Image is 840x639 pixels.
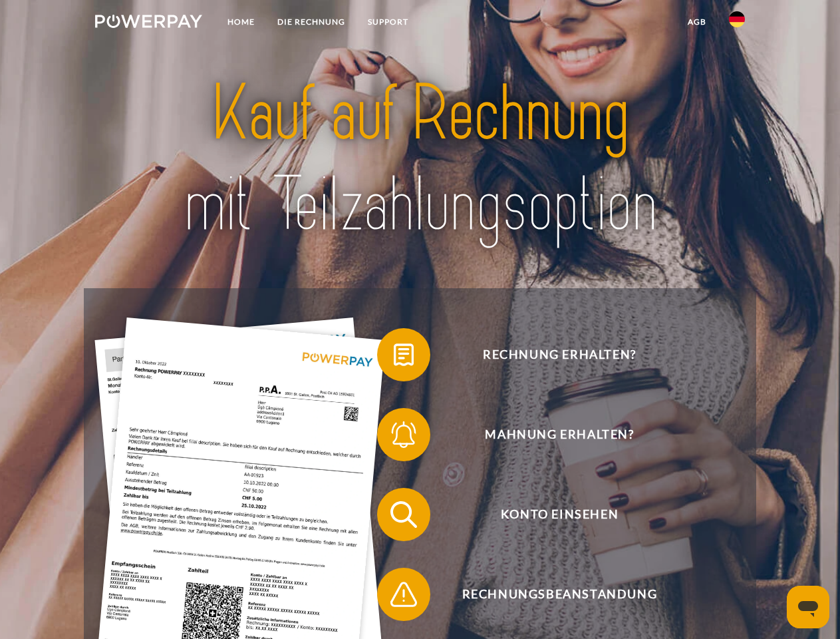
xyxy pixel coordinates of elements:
a: agb [676,10,718,34]
button: Rechnung erhalten? [377,328,723,381]
img: qb_warning.svg [387,578,420,611]
img: logo-powerpay-white.svg [95,15,202,28]
button: Rechnungsbeanstandung [377,568,723,621]
button: Mahnung erhalten? [377,408,723,461]
button: Konto einsehen [377,488,723,541]
img: qb_search.svg [387,498,420,531]
img: qb_bill.svg [387,338,420,371]
img: title-powerpay_de.svg [127,64,713,255]
a: SUPPORT [356,10,420,34]
span: Konto einsehen [396,488,722,541]
img: de [729,11,745,27]
iframe: Schaltfläche zum Öffnen des Messaging-Fensters [787,586,829,628]
a: Home [216,10,266,34]
img: qb_bell.svg [387,418,420,451]
span: Mahnung erhalten? [396,408,722,461]
a: DIE RECHNUNG [266,10,356,34]
span: Rechnung erhalten? [396,328,722,381]
span: Rechnungsbeanstandung [396,568,722,621]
